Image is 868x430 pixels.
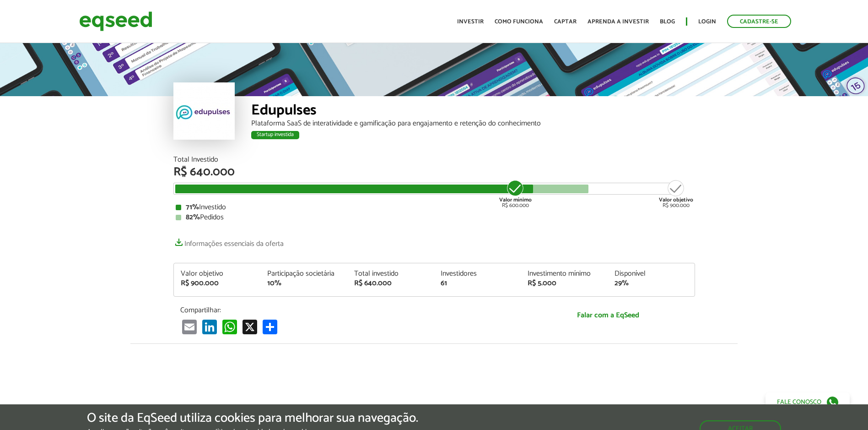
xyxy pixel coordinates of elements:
a: Investir [457,19,484,25]
a: Informações essenciais da oferta [173,235,284,248]
div: R$ 640.000 [354,280,427,287]
div: Startup investida [251,131,299,139]
div: R$ 900.000 [181,280,254,287]
div: Total Investido [173,156,695,163]
p: Compartilhar: [180,306,514,315]
div: 61 [441,280,514,287]
a: Blog [660,19,675,25]
div: Participação societária [267,270,340,278]
a: Fale conosco [766,392,850,412]
a: Cadastre-se [727,15,791,28]
div: R$ 640.000 [173,166,695,178]
a: Aprenda a investir [588,19,649,25]
a: Falar com a EqSeed [528,306,688,325]
a: Como funciona [495,19,543,25]
strong: 82% [186,211,200,223]
div: Pedidos [176,214,693,221]
h5: O site da EqSeed utiliza cookies para melhorar sua navegação. [87,411,418,425]
a: Captar [554,19,577,25]
div: R$ 900.000 [659,179,693,208]
a: WhatsApp [221,319,239,334]
img: EqSeed [79,9,152,33]
a: Login [698,19,716,25]
div: Plataforma SaaS de interatividade e gamificação para engajamento e retenção do conhecimento [251,120,695,127]
div: Valor objetivo [181,270,254,278]
div: Investimento mínimo [528,270,601,278]
strong: 71% [186,201,199,213]
div: R$ 5.000 [528,280,601,287]
div: Edupulses [251,103,695,120]
div: R$ 600.000 [498,179,533,208]
a: Compartilhar [261,319,279,334]
a: LinkedIn [200,319,219,334]
div: Disponível [615,270,688,278]
div: Total investido [354,270,427,278]
div: Investido [176,204,693,211]
div: Investidores [441,270,514,278]
a: X [241,319,259,334]
a: Email [180,319,199,334]
div: 10% [267,280,340,287]
strong: Valor mínimo [499,196,532,204]
div: 29% [615,280,688,287]
strong: Valor objetivo [659,196,693,204]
